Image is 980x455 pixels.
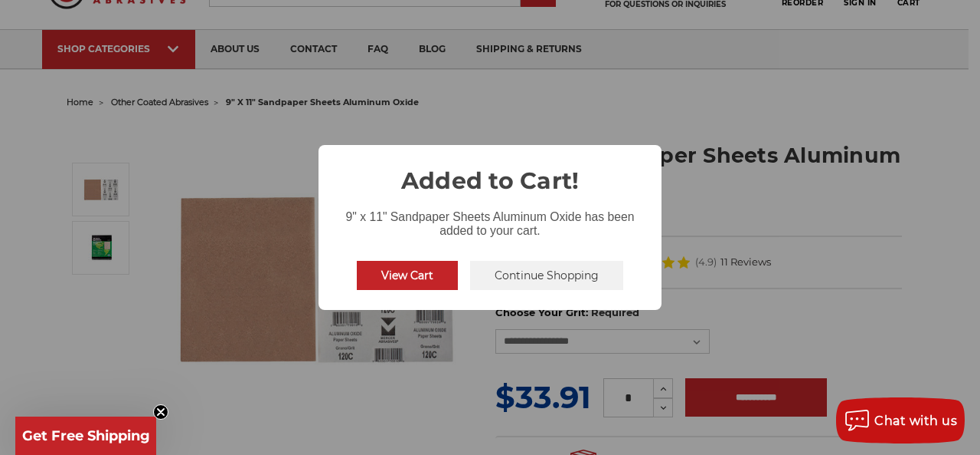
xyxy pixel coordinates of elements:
h2: Added to Cart! [318,145,661,198]
span: Chat with us [874,414,957,428]
button: View Cart [357,261,458,290]
span: Get Free Shipping [22,427,150,444]
button: Close teaser [153,404,168,420]
div: 9" x 11" Sandpaper Sheets Aluminum Oxide has been added to your cart. [318,198,661,241]
button: Continue Shopping [470,261,623,290]
button: Chat with us [836,397,965,443]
